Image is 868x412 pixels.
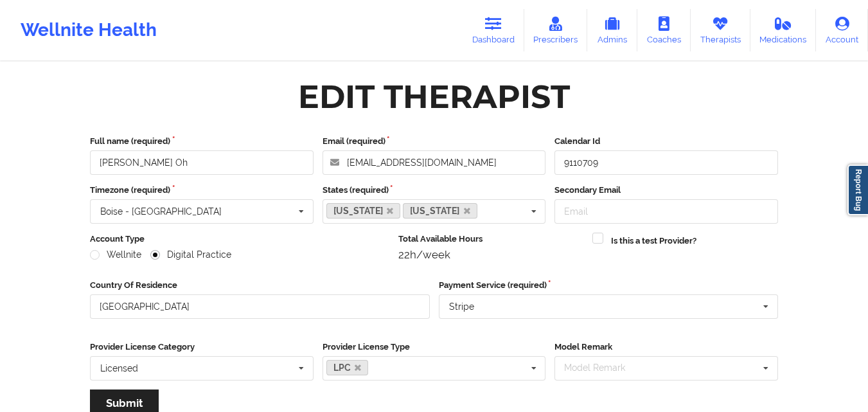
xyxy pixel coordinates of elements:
[100,364,138,373] div: Licensed
[326,360,369,375] a: LPC
[587,9,637,51] a: Admins
[554,199,778,224] input: Email
[90,249,141,260] label: Wellnite
[90,150,314,175] input: Full name
[439,279,779,292] label: Payment Service (required)
[750,9,817,51] a: Medications
[326,203,401,219] a: [US_STATE]
[398,233,584,246] label: Total Available Hours
[524,9,588,51] a: Prescribers
[816,9,868,51] a: Account
[150,249,231,260] label: Digital Practice
[554,135,778,148] label: Calendar Id
[398,248,584,261] div: 22h/week
[554,341,778,354] label: Model Remark
[403,203,477,219] a: [US_STATE]
[637,9,691,51] a: Coaches
[561,361,644,375] div: Model Remark
[90,341,314,354] label: Provider License Category
[449,302,474,311] div: Stripe
[100,207,222,216] div: Boise - [GEOGRAPHIC_DATA]
[463,9,524,51] a: Dashboard
[323,341,546,354] label: Provider License Type
[323,150,546,175] input: Email address
[90,184,314,197] label: Timezone (required)
[323,135,546,148] label: Email (required)
[90,279,430,292] label: Country Of Residence
[554,184,778,197] label: Secondary Email
[611,235,696,247] label: Is this a test Provider?
[554,150,778,175] input: Calendar Id
[90,233,389,246] label: Account Type
[90,135,314,148] label: Full name (required)
[323,184,546,197] label: States (required)
[298,76,570,117] div: Edit Therapist
[691,9,750,51] a: Therapists
[847,165,868,215] a: Report Bug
